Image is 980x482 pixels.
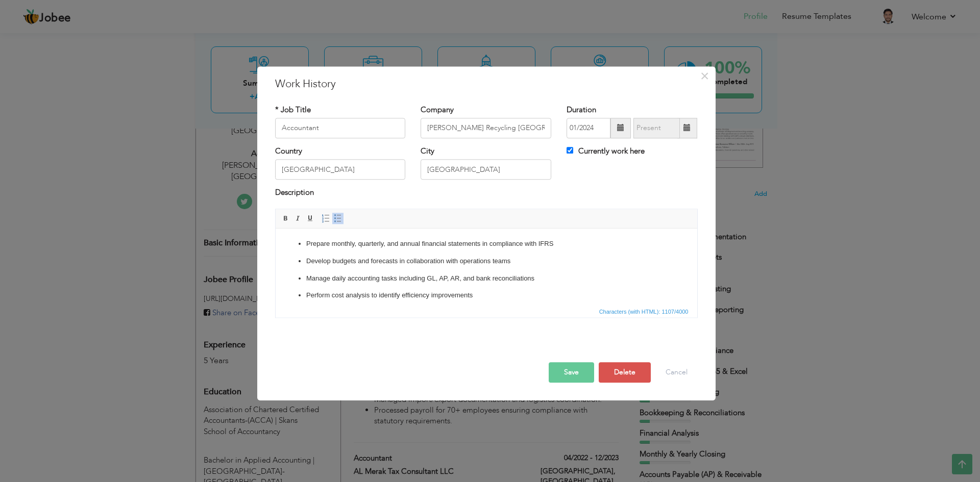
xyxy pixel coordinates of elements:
a: Insert/Remove Numbered List [320,213,331,224]
span: Characters (with HTML): 1107/4000 [597,307,691,316]
label: City [421,146,434,157]
a: Underline [305,213,316,224]
label: * Job Title [275,105,311,115]
label: Description [275,188,314,198]
span: × [700,67,709,85]
button: Close [697,68,713,84]
a: Insert/Remove Bulleted List [332,213,344,224]
h3: Work History [275,77,698,92]
input: From [567,118,610,138]
div: Statistics [597,307,692,316]
label: Company [421,105,454,115]
label: Duration [567,105,596,115]
input: Present [633,118,680,138]
button: Save [549,362,594,383]
a: Bold [280,213,291,224]
iframe: Rich Text Editor, workEditor [276,229,697,305]
label: Country [275,146,302,157]
button: Delete [599,362,651,383]
a: Italic [292,213,304,224]
button: Cancel [655,362,698,383]
label: Currently work here [567,146,645,157]
input: Currently work here [567,147,573,154]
